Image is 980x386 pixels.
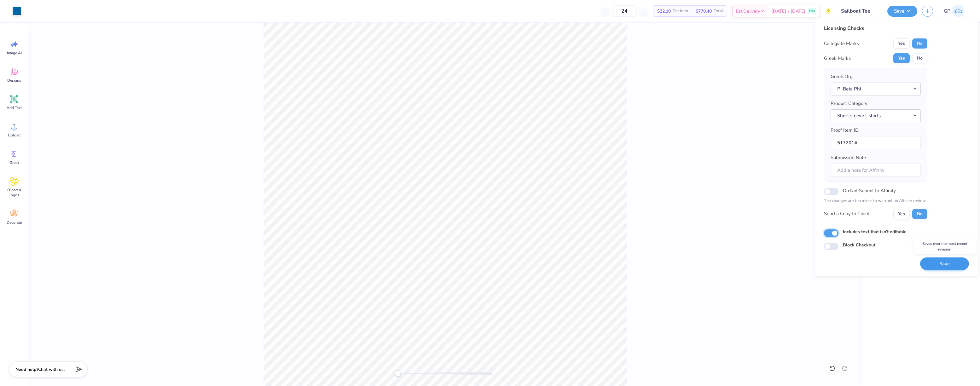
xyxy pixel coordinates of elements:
[824,25,927,32] div: Licensing Checks
[893,209,910,219] button: Yes
[38,366,65,372] span: Chat with us.
[8,133,20,138] span: Upload
[824,55,851,62] div: Greek Marks
[824,198,927,204] p: The changes are too minor to warrant an Affinity review.
[831,73,853,80] label: Greek Org
[736,8,760,14] span: Est. Delivery
[824,210,870,217] div: Send a Copy to Client
[843,228,907,235] label: Includes text that isn't editable
[912,53,927,63] button: No
[824,40,859,47] div: Collegiate Marks
[771,8,805,14] span: [DATE] - [DATE]
[941,5,967,17] a: GP
[912,209,927,219] button: No
[9,160,19,165] span: Greek
[920,257,969,270] button: Save
[831,83,921,95] button: Pi Beta Phi
[913,239,976,254] div: Saves over the most recent revision
[696,8,712,14] span: $770.40
[944,8,950,15] span: GP
[7,50,22,55] span: Image AI
[831,164,921,177] input: Add a note for Affinity
[657,8,671,14] span: $32.10
[612,5,637,17] input: – –
[7,220,22,225] span: Decorate
[714,8,723,14] span: Total
[673,8,688,14] span: Per Item
[7,105,22,110] span: Add Text
[15,366,38,372] strong: Need help?
[831,109,921,122] button: Short sleeve t-shirts
[887,6,917,17] button: Save
[831,154,866,161] label: Submission Note
[809,9,815,13] span: Free
[912,38,927,49] button: No
[395,370,401,377] div: Accessibility label
[952,5,965,17] img: Germaine Penalosa
[836,5,883,17] input: Untitled Design
[7,78,21,83] span: Designs
[4,187,25,198] span: Clipart & logos
[843,242,875,248] label: Block Checkout
[893,53,910,63] button: Yes
[893,38,910,49] button: Yes
[831,127,859,134] label: Proof Item ID
[843,187,896,195] label: Do Not Submit to Affinity
[831,100,867,107] label: Product Category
